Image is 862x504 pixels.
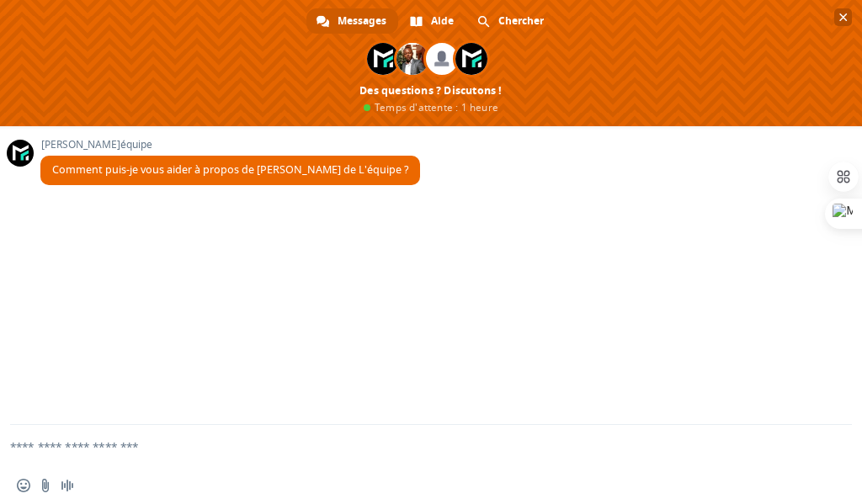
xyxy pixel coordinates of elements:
a: Aide [400,8,466,34]
span: [PERSON_NAME]équipe [40,139,420,151]
span: Messages [338,8,386,34]
span: Comment puis-je vous aider à propos de [PERSON_NAME] de L'équipe ? [52,162,408,177]
span: Chercher [498,8,544,34]
span: Insérer un emoji [17,479,30,492]
textarea: Entrez votre message... [10,425,811,467]
span: Fermer le chat [834,8,852,26]
span: Aide [431,8,454,34]
span: Message audio [61,479,74,492]
a: Messages [306,8,398,34]
span: Envoyer un fichier [39,479,52,492]
a: Chercher [467,8,556,34]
